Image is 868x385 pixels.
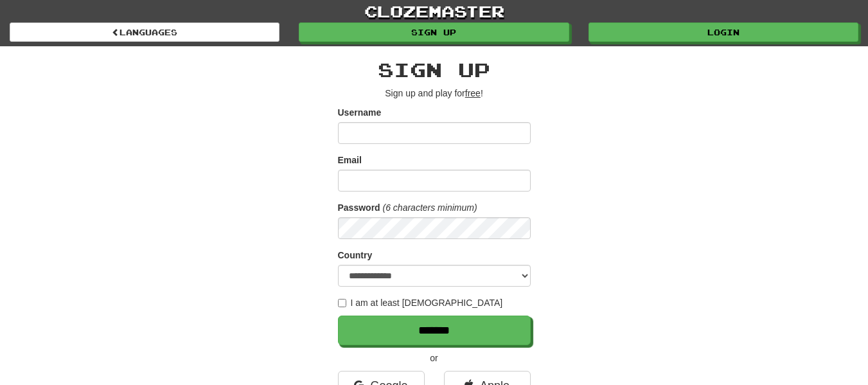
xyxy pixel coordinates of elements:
[338,296,503,309] label: I am at least [DEMOGRAPHIC_DATA]
[338,59,531,80] h2: Sign up
[338,154,362,166] label: Email
[383,202,477,213] em: (6 characters minimum)
[338,201,380,214] label: Password
[338,249,373,262] label: Country
[465,88,481,98] u: free
[10,22,279,42] a: Languages
[338,352,531,364] p: or
[589,22,858,42] a: Login
[338,106,382,119] label: Username
[338,299,346,307] input: I am at least [DEMOGRAPHIC_DATA]
[299,22,569,42] a: Sign up
[338,87,531,100] p: Sign up and play for !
